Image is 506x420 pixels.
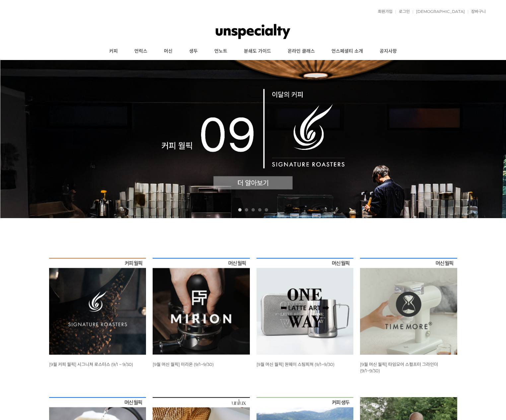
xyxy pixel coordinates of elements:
[181,43,206,60] a: 생두
[238,208,242,211] a: 1
[256,362,334,367] a: [9월 머신 월픽] 원웨이 스팀피쳐 (9/1~9/30)
[360,362,438,373] a: [9월 머신 월픽] 타임모어 스컬프터 그라인더 (9/1~9/30)
[245,208,248,211] a: 2
[371,43,405,60] a: 공지사항
[279,43,323,60] a: 온라인 클래스
[265,208,268,211] a: 5
[236,43,279,60] a: 분쇄도 가이드
[206,43,236,60] a: 언노트
[49,258,146,355] img: [9월 커피 월픽] 시그니쳐 로스터스 (9/1 ~ 9/30)
[413,10,465,14] a: [DEMOGRAPHIC_DATA]
[323,43,371,60] a: 언스페셜티 소개
[156,43,181,60] a: 머신
[101,43,126,60] a: 커피
[216,22,290,41] img: 언스페셜티 몰
[153,362,214,367] a: [9월 머신 월픽] 미리온 (9/1~9/30)
[360,258,457,355] img: 9월 머신 월픽 타임모어 스컬프터
[252,208,255,211] a: 3
[153,258,250,355] img: 9월 머신 월픽 미리온
[468,10,486,14] a: 장바구니
[49,362,133,367] a: [9월 커피 월픽] 시그니쳐 로스터스 (9/1 ~ 9/30)
[126,43,156,60] a: 언럭스
[258,208,261,211] a: 4
[396,10,410,14] a: 로그인
[375,10,393,14] a: 회원가입
[256,258,354,355] img: 9월 머신 월픽 원웨이 스팀피쳐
